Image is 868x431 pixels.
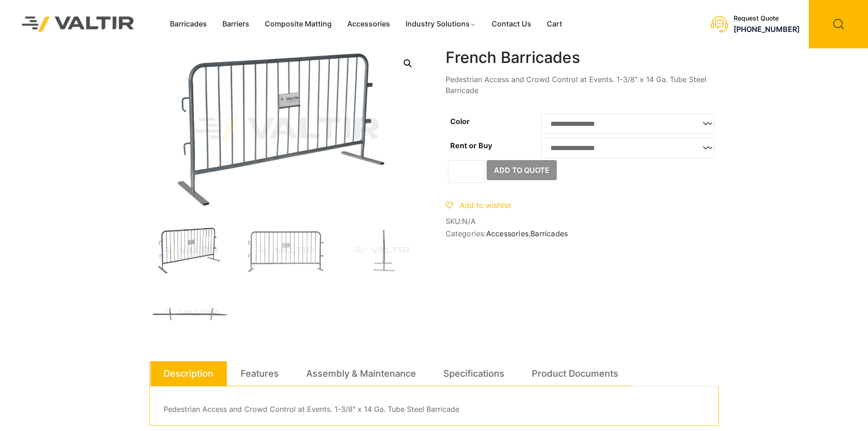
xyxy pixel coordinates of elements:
img: FrenchBar_Front-1.jpg [245,226,327,275]
p: Pedestrian Access and Crowd Control at Events. 1-3/8″ x 14 Ga. Tube Steel Barricade [164,403,705,416]
span: Add to wishlist [460,201,511,210]
img: FrenchBar_Top.jpg [149,289,231,338]
a: Add to wishlist [446,201,511,210]
img: FrenchBar_3Q-1.jpg [149,226,231,275]
img: Valtir Rentals [10,5,146,43]
a: Features [241,361,279,386]
a: Accessories [486,229,529,238]
a: Barriers [215,17,257,31]
span: SKU: [446,217,719,226]
a: Barricades [162,17,215,31]
img: FrenchBar_Side.jpg [341,226,423,275]
a: Barricades [530,229,568,238]
a: Description [164,361,213,386]
a: Specifications [443,361,504,386]
label: Rent or Buy [450,141,492,150]
button: Add to Quote [487,160,557,180]
p: Pedestrian Access and Crowd Control at Events. 1-3/8″ x 14 Ga. Tube Steel Barricade [446,74,719,96]
a: Contact Us [484,17,539,31]
a: [PHONE_NUMBER] [734,25,800,34]
div: Request Quote [734,15,800,22]
a: Product Documents [532,361,618,386]
a: Cart [539,17,570,31]
a: Composite Matting [257,17,339,31]
a: Accessories [339,17,398,31]
a: Assembly & Maintenance [306,361,416,386]
label: Color [450,117,470,126]
h1: French Barricades [446,48,719,67]
span: Categories: , [446,229,719,238]
span: N/A [462,217,476,226]
a: Industry Solutions [398,17,484,31]
input: Product quantity [448,160,484,183]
